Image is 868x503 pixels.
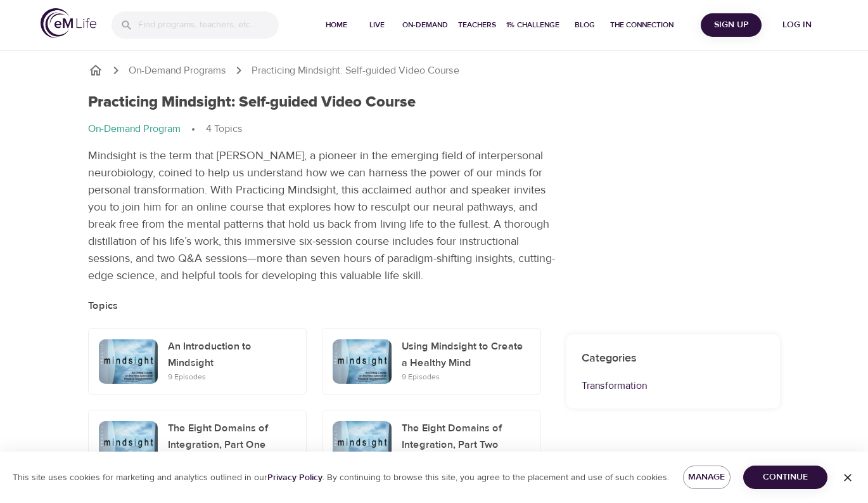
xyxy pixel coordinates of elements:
img: logo [41,8,96,38]
span: Manage [693,469,720,485]
span: Home [321,18,352,32]
button: Sign Up [701,13,762,37]
button: Manage [683,466,731,489]
button: Log in [767,13,827,37]
span: On-Demand [402,18,448,32]
p: Transformation [582,378,765,393]
h6: Using Mindsight to Create a Healthy Mind [402,339,530,371]
h6: The Eight Domains of Integration, Part One [168,421,296,453]
span: 9 Episodes [168,372,206,382]
input: Find programs, teachers, etc... [138,11,279,39]
span: 9 Episodes [402,372,440,382]
span: Teachers [458,18,496,32]
p: Practicing Mindsight: Self-guided Video Course [252,63,459,78]
span: Log in [772,17,822,33]
span: Continue [753,469,817,485]
nav: breadcrumb [88,122,780,137]
span: Live [362,18,392,32]
p: 4 Topics [206,122,243,136]
h6: An Introduction to Mindsight [168,339,296,371]
span: Sign Up [706,17,756,33]
p: On-Demand Program [88,122,181,136]
h6: The Eight Domains of Integration, Part Two [402,421,530,453]
button: An Introduction to Mindsight9 Episodes [89,329,306,394]
button: The Eight Domains of Integration, Part One5 Episodes [89,410,306,476]
h5: Topics [88,299,541,313]
a: Privacy Policy [267,472,322,483]
h1: Practicing Mindsight: Self-guided Video Course [88,93,416,112]
span: The Connection [610,18,673,32]
h6: Categories [582,349,765,368]
nav: breadcrumb [88,63,780,78]
a: On-Demand Programs [129,63,226,78]
span: Blog [570,18,600,32]
button: Using Mindsight to Create a Healthy Mind9 Episodes [322,329,540,394]
button: Continue [743,466,827,489]
button: The Eight Domains of Integration, Part Two7 Episodes [322,410,540,476]
span: 1% Challenge [506,18,559,32]
p: Mindsight is the term that [PERSON_NAME], a pioneer in the emerging field of interpersonal neurob... [88,147,563,284]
